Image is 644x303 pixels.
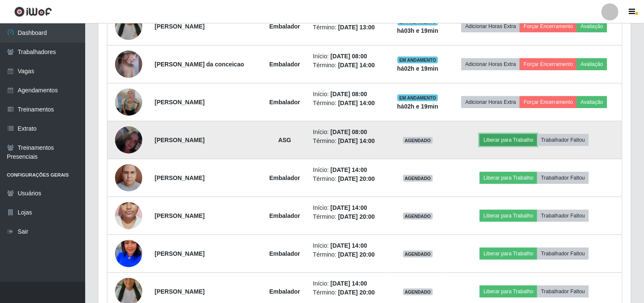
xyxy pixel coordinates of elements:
[155,288,204,295] strong: [PERSON_NAME]
[520,20,577,32] button: Forçar Encerramento
[338,24,375,31] time: [DATE] 13:00
[331,242,367,249] time: [DATE] 14:00
[313,250,384,259] li: Término:
[480,210,537,222] button: Liberar para Trabalho
[403,289,433,295] span: AGENDADO
[338,137,375,144] time: [DATE] 14:00
[403,251,433,257] span: AGENDADO
[338,213,375,220] time: [DATE] 20:00
[577,20,607,32] button: Avaliação
[155,174,204,181] strong: [PERSON_NAME]
[577,96,607,108] button: Avaliação
[313,90,384,99] li: Início:
[537,248,589,260] button: Trabalhador Faltou
[331,166,367,173] time: [DATE] 14:00
[155,61,244,68] strong: [PERSON_NAME] da conceicao
[155,99,204,106] strong: [PERSON_NAME]
[520,96,577,108] button: Forçar Encerramento
[461,20,520,32] button: Adicionar Horas Extra
[278,137,291,143] strong: ASG
[115,186,142,246] img: 1713530929914.jpeg
[397,103,438,110] strong: há 02 h e 19 min
[331,91,367,97] time: [DATE] 08:00
[155,23,204,30] strong: [PERSON_NAME]
[313,203,384,212] li: Início:
[520,58,577,70] button: Forçar Encerramento
[313,99,384,108] li: Término:
[313,174,384,183] li: Término:
[537,210,589,222] button: Trabalhador Faltou
[269,288,300,295] strong: Embalador
[331,53,367,60] time: [DATE] 08:00
[331,280,367,287] time: [DATE] 14:00
[338,100,375,106] time: [DATE] 14:00
[313,166,384,174] li: Início:
[480,286,537,297] button: Liberar para Trabalho
[331,129,367,135] time: [DATE] 08:00
[155,212,204,219] strong: [PERSON_NAME]
[480,172,537,184] button: Liberar para Trabalho
[577,58,607,70] button: Avaliação
[397,27,438,34] strong: há 03 h e 19 min
[480,134,537,146] button: Liberar para Trabalho
[313,52,384,61] li: Início:
[480,248,537,260] button: Liberar para Trabalho
[403,213,433,220] span: AGENDADO
[338,251,375,258] time: [DATE] 20:00
[269,99,300,106] strong: Embalador
[397,65,438,72] strong: há 02 h e 19 min
[397,57,438,63] span: EM ANDAMENTO
[313,61,384,70] li: Término:
[313,128,384,137] li: Início:
[403,137,433,144] span: AGENDADO
[14,6,52,17] img: CoreUI Logo
[338,175,375,182] time: [DATE] 20:00
[338,289,375,296] time: [DATE] 20:00
[115,89,142,116] img: 1747678761678.jpeg
[313,23,384,32] li: Término:
[331,204,367,211] time: [DATE] 14:00
[115,44,142,85] img: 1758218075605.jpeg
[115,2,142,51] img: 1744320952453.jpeg
[313,212,384,221] li: Término:
[313,288,384,297] li: Término:
[269,174,300,181] strong: Embalador
[537,286,589,297] button: Trabalhador Faltou
[397,94,438,101] span: EM ANDAMENTO
[403,175,433,182] span: AGENDADO
[155,250,204,257] strong: [PERSON_NAME]
[461,58,520,70] button: Adicionar Horas Extra
[269,61,300,68] strong: Embalador
[313,137,384,146] li: Término:
[115,116,142,164] img: 1750085775570.jpeg
[537,134,589,146] button: Trabalhador Faltou
[269,250,300,257] strong: Embalador
[313,279,384,288] li: Início:
[537,172,589,184] button: Trabalhador Faltou
[269,212,300,219] strong: Embalador
[313,241,384,250] li: Início:
[461,96,520,108] button: Adicionar Horas Extra
[115,160,142,196] img: 1708352184116.jpeg
[338,62,375,69] time: [DATE] 14:00
[269,23,300,30] strong: Embalador
[155,137,204,143] strong: [PERSON_NAME]
[115,224,142,283] img: 1736158930599.jpeg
